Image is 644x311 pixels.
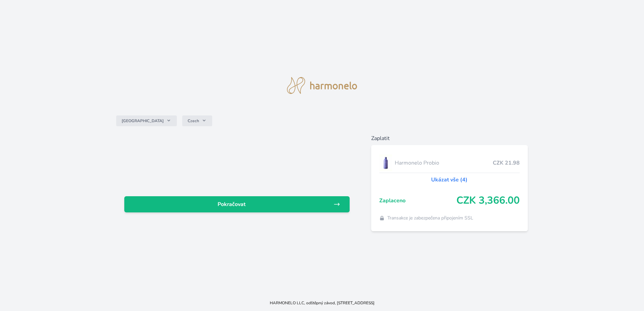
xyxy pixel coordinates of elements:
[188,118,199,124] span: Czech
[287,77,357,94] img: logo.svg
[379,197,456,205] span: Zaplaceno
[124,196,350,212] a: Pokračovat
[493,159,520,167] span: CZK 21.98
[456,195,520,207] span: CZK 3,366.00
[116,115,177,126] button: [GEOGRAPHIC_DATA]
[371,134,528,142] h6: Zaplatit
[387,215,473,221] span: Transakce je zabezpečena připojením SSL
[122,118,164,124] span: [GEOGRAPHIC_DATA]
[395,159,493,167] span: Harmonelo Probio
[130,200,333,208] span: Pokračovat
[182,115,212,126] button: Czech
[431,176,468,184] a: Ukázat vše (4)
[379,154,392,171] img: CLEAN_PROBIO_se_stinem_x-lo.jpg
